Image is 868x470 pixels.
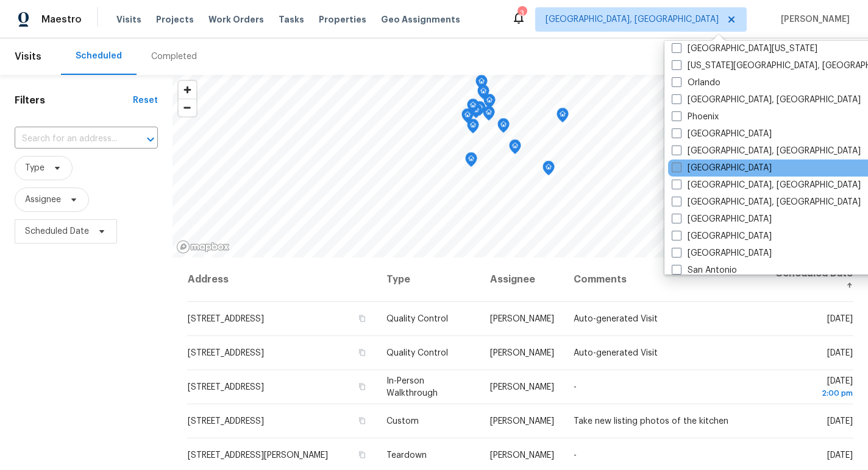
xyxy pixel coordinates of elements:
[279,15,304,24] span: Tasks
[509,139,521,158] div: Map marker
[490,315,554,323] span: [PERSON_NAME]
[672,179,861,191] label: [GEOGRAPHIC_DATA], [GEOGRAPHIC_DATA]
[475,75,488,94] div: Map marker
[76,50,122,62] div: Scheduled
[156,13,194,26] span: Projects
[774,377,853,399] span: [DATE]
[356,347,367,358] button: Copy Address
[827,315,853,323] span: [DATE]
[672,77,720,89] label: Orlando
[672,213,772,225] label: [GEOGRAPHIC_DATA]
[173,75,858,258] canvas: Map
[465,152,477,171] div: Map marker
[176,240,230,254] a: Mapbox homepage
[356,449,367,460] button: Copy Address
[672,230,772,242] label: [GEOGRAPHIC_DATA]
[386,377,438,398] span: In-Person Walkthrough
[574,451,577,460] span: -
[483,106,495,125] div: Map marker
[477,85,489,103] div: Map marker
[188,451,328,460] span: [STREET_ADDRESS][PERSON_NAME]
[116,13,141,26] span: Visits
[467,99,479,118] div: Map marker
[480,258,564,302] th: Assignee
[557,108,569,127] div: Map marker
[41,13,82,26] span: Maestro
[827,451,853,460] span: [DATE]
[490,417,554,426] span: [PERSON_NAME]
[377,258,480,302] th: Type
[188,417,264,426] span: [STREET_ADDRESS]
[490,383,554,391] span: [PERSON_NAME]
[574,417,728,426] span: Take new listing photos of the kitchen
[542,161,555,180] div: Map marker
[386,349,448,357] span: Quality Control
[518,7,526,19] div: 3
[490,451,554,460] span: [PERSON_NAME]
[672,264,737,276] label: San Antonio
[764,258,853,302] th: Scheduled Date ↑
[319,13,366,26] span: Properties
[179,99,196,116] span: Zoom out
[672,145,861,157] label: [GEOGRAPHIC_DATA], [GEOGRAPHIC_DATA]
[188,383,264,391] span: [STREET_ADDRESS]
[461,108,474,127] div: Map marker
[574,349,658,357] span: Auto-generated Visit
[25,194,61,206] span: Assignee
[672,196,861,208] label: [GEOGRAPHIC_DATA], [GEOGRAPHIC_DATA]
[133,94,158,107] div: Reset
[776,13,850,26] span: [PERSON_NAME]
[672,43,817,55] label: [GEOGRAPHIC_DATA][US_STATE]
[470,103,482,122] div: Map marker
[490,349,554,357] span: [PERSON_NAME]
[208,13,264,26] span: Work Orders
[187,258,377,302] th: Address
[467,119,479,138] div: Map marker
[25,162,44,174] span: Type
[15,43,41,70] span: Visits
[188,349,264,357] span: [STREET_ADDRESS]
[574,315,658,323] span: Auto-generated Visit
[497,118,510,137] div: Map marker
[827,417,853,426] span: [DATE]
[672,94,861,106] label: [GEOGRAPHIC_DATA], [GEOGRAPHIC_DATA]
[386,315,448,323] span: Quality Control
[188,315,264,323] span: [STREET_ADDRESS]
[483,94,496,113] div: Map marker
[356,381,367,392] button: Copy Address
[25,225,89,237] span: Scheduled Date
[356,415,367,426] button: Copy Address
[151,51,197,63] div: Completed
[546,13,719,26] span: [GEOGRAPHIC_DATA], [GEOGRAPHIC_DATA]
[179,81,196,99] button: Zoom in
[381,13,460,26] span: Geo Assignments
[672,128,772,140] label: [GEOGRAPHIC_DATA]
[774,387,853,399] div: 2:00 pm
[386,451,427,460] span: Teardown
[827,349,853,357] span: [DATE]
[179,99,196,116] button: Zoom out
[142,131,159,148] button: Open
[15,130,124,149] input: Search for an address...
[386,417,419,426] span: Custom
[672,111,719,123] label: Phoenix
[672,247,772,259] label: [GEOGRAPHIC_DATA]
[672,162,772,174] label: [GEOGRAPHIC_DATA]
[15,94,133,107] h1: Filters
[356,313,367,324] button: Copy Address
[564,258,764,302] th: Comments
[574,383,577,391] span: -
